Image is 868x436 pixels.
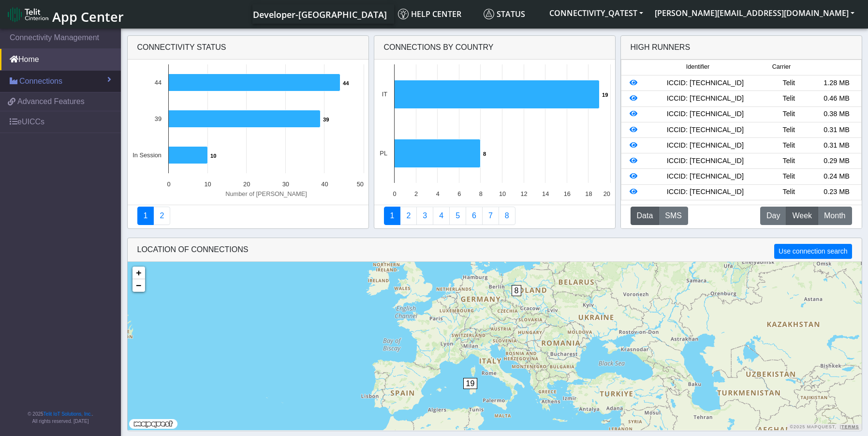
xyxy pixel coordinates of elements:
[786,207,818,225] button: Week
[813,156,861,166] div: 0.29 MB
[416,207,433,225] a: Usage per Country
[132,279,145,292] a: Zoom out
[463,378,478,389] span: 19
[765,156,813,166] div: Telit
[153,207,170,225] a: Deployment status
[480,4,544,24] a: Status
[824,210,845,222] span: Month
[646,93,765,104] div: ICCID: [TECHNICAL_ID]
[243,180,250,188] text: 20
[813,93,861,104] div: 0.46 MB
[646,156,765,166] div: ICCID: [TECHNICAL_ID]
[585,190,592,197] text: 18
[466,207,483,225] a: 14 Days Trend
[520,190,527,197] text: 12
[17,96,85,107] span: Advanced Features
[374,36,615,60] div: Connections By Country
[766,210,780,222] span: Day
[603,190,610,197] text: 20
[167,180,170,188] text: 0
[398,9,461,19] span: Help center
[512,285,522,296] span: 8
[765,187,813,197] div: Telit
[813,171,861,182] div: 0.24 MB
[659,207,688,225] button: SMS
[483,151,486,157] text: 8
[563,190,570,197] text: 16
[499,190,505,197] text: 10
[384,207,401,225] a: Connections By Country
[813,125,861,135] div: 0.31 MB
[646,140,765,151] div: ICCID: [TECHNICAL_ID]
[631,207,660,225] button: Data
[602,92,608,98] text: 19
[382,90,387,98] text: IT
[499,207,515,225] a: Not Connected for 30 days
[400,207,417,225] a: Carrier
[343,80,349,86] text: 44
[8,7,48,22] img: logo-telit-cinterion-gw-new.png
[128,36,368,60] div: Connectivity status
[394,4,480,24] a: Help center
[772,62,791,72] span: Carrier
[646,187,765,197] div: ICCID: [TECHNICAL_ID]
[479,190,482,197] text: 8
[128,238,862,262] div: LOCATION OF CONNECTIONS
[321,180,328,188] text: 40
[449,207,466,225] a: Usage by Carrier
[765,171,813,182] div: Telit
[204,180,211,188] text: 10
[19,75,62,87] span: Connections
[813,109,861,120] div: 0.38 MB
[765,93,813,104] div: Telit
[436,190,439,197] text: 4
[765,125,813,135] div: Telit
[433,207,450,225] a: Connections By Carrier
[813,187,861,197] div: 0.23 MB
[225,190,307,197] text: Number of [PERSON_NAME]
[44,411,92,417] a: Telit IoT Solutions, Inc.
[813,78,861,89] div: 1.28 MB
[52,8,124,26] span: App Center
[457,190,461,197] text: 6
[774,244,852,259] button: Use connection search
[765,78,813,89] div: Telit
[380,150,387,157] text: PL
[686,62,709,72] span: Identifier
[792,210,812,222] span: Week
[132,151,162,159] text: In Session
[813,140,861,151] div: 0.31 MB
[484,9,494,19] img: status.svg
[646,109,765,120] div: ICCID: [TECHNICAL_ID]
[282,180,289,188] text: 30
[323,117,329,122] text: 39
[841,424,859,429] a: Terms
[765,109,813,120] div: Telit
[631,42,691,53] div: High Runners
[154,115,161,122] text: 39
[649,4,860,22] button: [PERSON_NAME][EMAIL_ADDRESS][DOMAIN_NAME]
[154,79,161,86] text: 44
[646,78,765,89] div: ICCID: [TECHNICAL_ID]
[646,171,765,182] div: ICCID: [TECHNICAL_ID]
[760,207,786,225] button: Day
[253,9,387,20] span: Developer-[GEOGRAPHIC_DATA]
[137,207,359,225] nav: Summary paging
[210,153,216,159] text: 10
[787,424,861,430] div: ©2025 MapQuest, |
[544,4,649,22] button: CONNECTIVITY_QATEST
[646,125,765,135] div: ICCID: [TECHNICAL_ID]
[137,207,154,225] a: Connectivity status
[765,140,813,151] div: Telit
[252,4,386,24] a: Your current platform instance
[398,9,409,19] img: knowledge.svg
[542,190,549,197] text: 14
[482,207,499,225] a: Zero Session
[8,4,122,25] a: App Center
[414,190,418,197] text: 2
[818,207,852,225] button: Month
[356,180,363,188] text: 50
[132,267,145,279] a: Zoom in
[393,190,396,197] text: 0
[384,207,605,225] nav: Summary paging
